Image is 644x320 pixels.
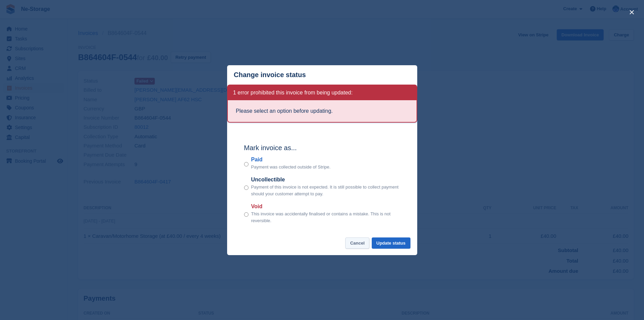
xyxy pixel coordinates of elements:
[626,7,637,18] button: close
[251,164,331,171] p: Payment was collected outside of Stripe.
[345,237,369,249] button: Cancel
[234,71,306,79] p: Change invoice status
[251,176,400,184] label: Uncollectible
[372,237,410,249] button: Update status
[251,184,400,197] p: Payment of this invoice is not expected. It is still possible to collect payment should your cust...
[251,211,400,224] p: This invoice was accidentally finalised or contains a mistake. This is not reversible.
[233,89,353,96] h2: 1 error prohibited this invoice from being updated:
[236,107,408,115] li: Please select an option before updating.
[244,143,400,153] h2: Mark invoice as...
[251,156,331,164] label: Paid
[251,202,400,211] label: Void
